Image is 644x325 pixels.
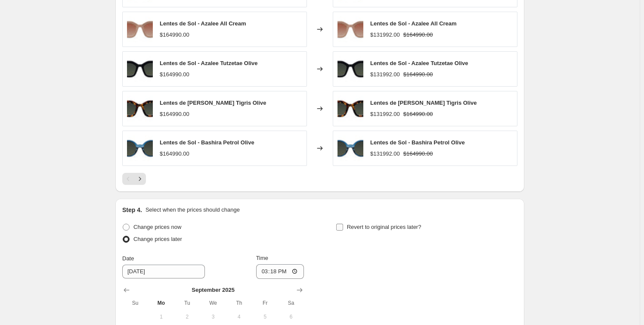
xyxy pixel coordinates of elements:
span: We [204,300,223,306]
span: Th [229,300,248,306]
img: bashira-petrol-olive-frontal_80x.jpg [127,135,153,161]
span: 6 [282,313,300,320]
span: Lentes de [PERSON_NAME] Tigris Olive [370,100,477,106]
th: Tuesday [174,296,200,310]
div: $131992.00 [370,70,400,79]
span: Date [122,255,134,262]
th: Monday [148,296,174,310]
span: Lentes de Sol - Azalee All Cream [160,20,246,27]
span: 3 [204,313,223,320]
button: Show next month, October 2025 [294,284,306,296]
div: $164990.00 [160,31,189,39]
nav: Pagination [122,173,146,185]
span: 2 [178,313,197,320]
span: Change prices now [133,224,181,230]
span: Lentes de Sol - Azalee All Cream [370,20,457,27]
strike: $164990.00 [403,70,433,79]
h2: Step 4. [122,206,142,214]
th: Saturday [278,296,304,310]
strike: $164990.00 [403,110,433,119]
img: azalee-tigris-olive-frontal_1280x_progressive_jpg_80x.webp [127,96,153,122]
span: 4 [229,313,248,320]
img: azalee-all-cream-frontal_1280x_progressive_jpg_80x.webp [337,16,363,42]
div: $131992.00 [370,31,400,39]
span: Change prices later [133,236,182,242]
input: 12:00 [256,264,304,279]
button: Thursday September 4 2025 [226,310,252,324]
span: 5 [256,313,275,320]
th: Sunday [122,296,148,310]
div: $131992.00 [370,150,400,158]
div: $164990.00 [160,110,189,119]
strike: $164990.00 [403,31,433,39]
button: Friday September 5 2025 [252,310,278,324]
img: azalee-all-cream-frontal_1280x_progressive_jpg_80x.webp [127,16,153,42]
span: Time [256,255,268,261]
span: Sa [282,300,300,306]
button: Saturday September 6 2025 [278,310,304,324]
img: bashira-petrol-olive-frontal_80x.jpg [337,135,363,161]
span: Lentes de Sol - Bashira Petrol Olive [370,139,465,146]
p: Select when the prices should change [146,206,240,214]
span: 1 [152,313,170,320]
button: Show previous month, August 2025 [121,284,133,296]
img: azalee-tutzetae-olive-frontal_1280x_progressive_jpg_80x.webp [127,56,153,82]
span: Revert to original prices later? [347,224,421,230]
button: Tuesday September 2 2025 [174,310,200,324]
span: Su [126,300,145,306]
th: Thursday [226,296,252,310]
input: 9/29/2025 [122,265,205,278]
span: Lentes de Sol - Azalee Tutzetae Olive [160,60,258,66]
th: Friday [252,296,278,310]
button: Wednesday September 3 2025 [200,310,226,324]
span: Fr [256,300,275,306]
strike: $164990.00 [403,150,433,158]
button: Monday September 1 2025 [148,310,174,324]
th: Wednesday [200,296,226,310]
img: azalee-tutzetae-olive-frontal_1280x_progressive_jpg_80x.webp [337,56,363,82]
img: azalee-tigris-olive-frontal_1280x_progressive_jpg_80x.webp [337,96,363,122]
span: Lentes de [PERSON_NAME] Tigris Olive [160,100,266,106]
span: Tu [178,300,197,306]
button: Next [134,173,146,185]
span: Lentes de Sol - Bashira Petrol Olive [160,139,254,146]
div: $164990.00 [160,150,189,158]
div: $131992.00 [370,110,400,119]
div: $164990.00 [160,70,189,79]
span: Mo [152,300,170,306]
span: Lentes de Sol - Azalee Tutzetae Olive [370,60,468,66]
